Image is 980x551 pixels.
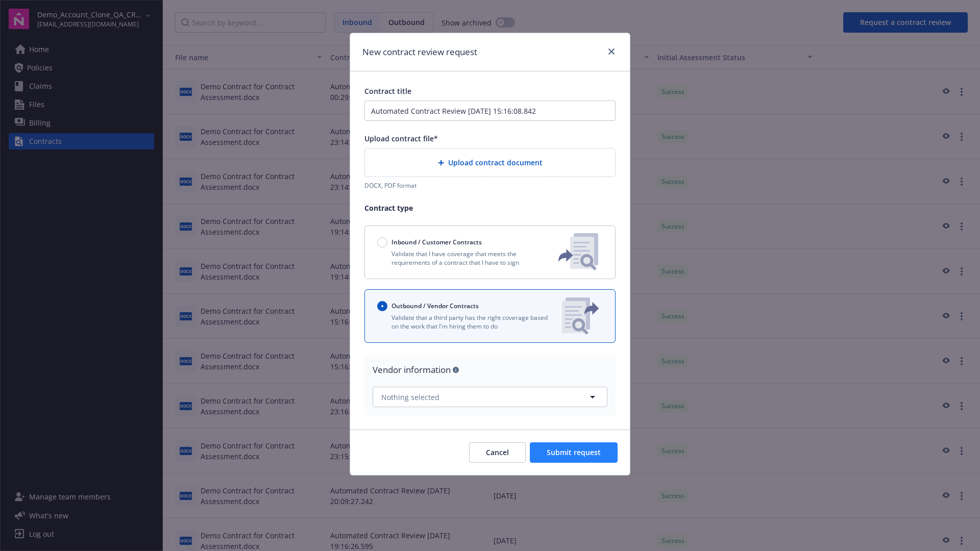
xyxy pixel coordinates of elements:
button: Submit request [530,442,618,463]
span: Contract title [364,86,411,96]
p: Validate that a third party has the right coverage based on the work that I'm hiring them to do [377,313,554,331]
button: Nothing selected [373,387,607,407]
span: Upload contract file* [364,134,438,143]
span: Cancel [486,447,509,457]
a: close [605,45,618,58]
div: Vendor information [373,363,607,377]
span: Nothing selected [381,392,439,403]
input: Enter a title for this contract [364,101,616,121]
p: Validate that I have coverage that meets the requirements of a contract that I have to sign [377,249,542,267]
input: Outbound / Vendor Contracts [377,301,387,311]
span: Outbound / Vendor Contracts [391,302,479,310]
span: Submit request [547,447,601,457]
div: DOCX, PDF format [364,181,616,190]
div: Upload contract document [364,148,616,177]
span: Inbound / Customer Contracts [391,238,482,246]
button: Cancel [469,442,526,463]
input: Inbound / Customer Contracts [377,237,387,247]
h1: New contract review request [362,45,477,59]
p: Contract type [364,203,616,213]
button: Inbound / Customer ContractsValidate that I have coverage that meets the requirements of a contra... [364,226,616,279]
button: Outbound / Vendor ContractsValidate that a third party has the right coverage based on the work t... [364,289,616,343]
span: Upload contract document [448,157,543,168]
